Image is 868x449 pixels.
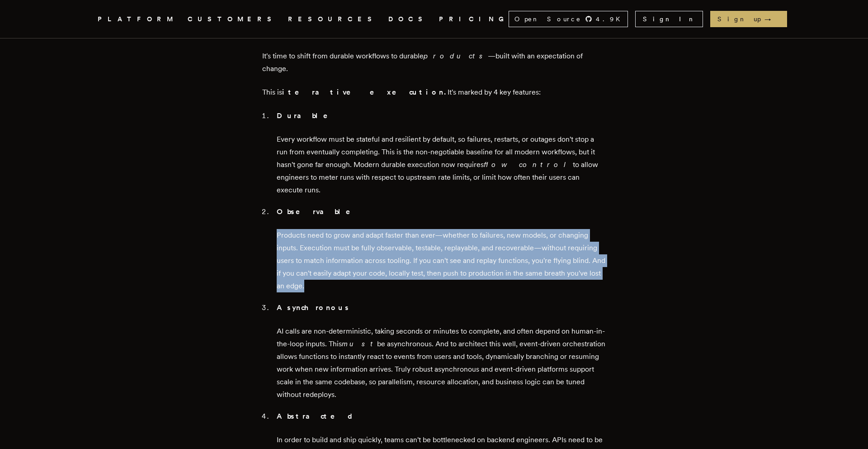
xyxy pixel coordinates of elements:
span: Open Source [514,14,581,24]
p: AI calls are non-deterministic, taking seconds or minutes to complete, and often depend on human-... [277,325,606,401]
em: must [342,339,377,348]
a: CUSTOMERS [188,14,277,25]
a: Sign up [710,11,787,27]
em: flow control [484,160,573,169]
strong: Durable [277,111,340,120]
span: 4.9 K [596,14,626,24]
em: products [424,52,488,60]
a: PRICING [439,14,509,25]
p: Every workflow must be stateful and resilient by default, so failures, restarts, or outages don't... [277,133,606,196]
p: Products need to grow and adapt faster than ever—whether to failures, new models, or changing inp... [277,229,606,292]
a: DOCS [388,14,428,25]
strong: iterative execution. [282,88,448,96]
strong: Abstracted [277,412,360,420]
button: PLATFORM [98,14,177,25]
a: Sign In [635,11,703,27]
button: RESOURCES [288,14,377,25]
p: It's time to shift from durable workflows to durable —built with an expectation of change. [262,50,606,75]
strong: Observable [277,207,363,216]
p: This is It's marked by 4 key features: [262,86,606,99]
span: → [764,14,780,24]
strong: Asynchronous [277,303,350,312]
